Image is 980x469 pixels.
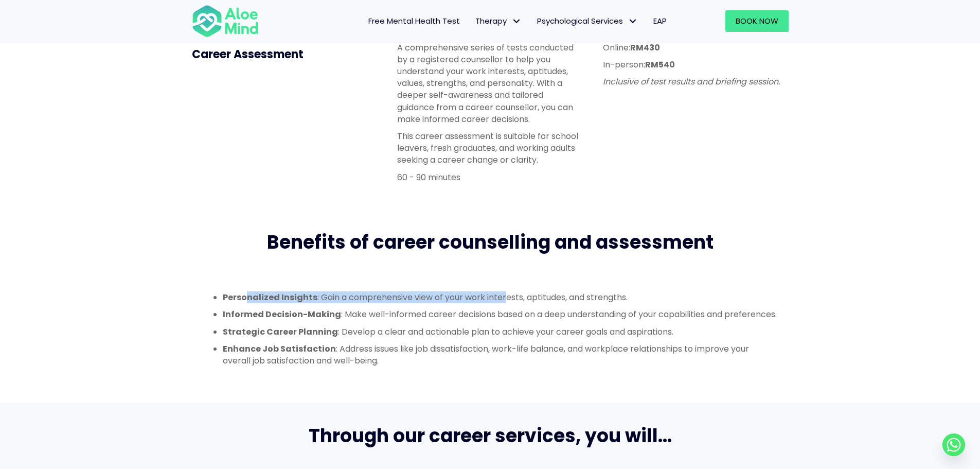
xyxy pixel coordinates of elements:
[223,291,778,303] li: : Gain a comprehensive view of your work interests, aptitudes, and strengths.
[397,130,582,166] p: This career assessment is suitable for school leavers, fresh graduates, and working adults seekin...
[645,59,675,71] strong: RM540
[223,308,341,320] strong: Informed Decision-Making
[397,171,582,183] p: 60 - 90 minutes
[309,423,672,449] span: Through our career services, you will...
[509,14,524,29] span: Therapy: submenu
[223,326,338,338] strong: Strategic Career Planning
[725,10,789,32] a: Book Now
[537,15,638,26] span: Psychological Services
[223,343,336,355] strong: Enhance Job Satisfaction
[223,326,778,338] li: : Develop a clear and actionable plan to achieve your career goals and aspirations.
[603,59,788,71] p: In-person:
[272,10,674,32] nav: Menu
[942,433,965,456] a: Whatsapp
[361,10,468,32] a: Free Mental Health Test
[653,15,667,26] span: EAP
[646,10,674,32] a: EAP
[223,291,317,303] strong: Personalized Insights
[603,76,780,88] em: Inclusive of test results and briefing session.
[603,42,788,54] p: Online:
[397,42,582,125] p: A comprehensive series of tests conducted by a registered counsellor to help you understand your ...
[736,15,778,26] span: Book Now
[192,47,377,63] h4: Career Assessment
[368,15,460,26] span: Free Mental Health Test
[468,10,529,32] a: TherapyTherapy: submenu
[630,42,660,54] strong: RM430
[267,229,714,255] span: Benefits of career counselling and assessment
[529,10,646,32] a: Psychological ServicesPsychological Services: submenu
[223,308,778,320] li: : Make well-informed career decisions based on a deep understanding of your capabilities and pref...
[626,14,640,29] span: Psychological Services: submenu
[192,4,259,38] img: Aloe mind Logo
[475,15,522,26] span: Therapy
[223,343,778,367] li: : Address issues like job dissatisfaction, work-life balance, and workplace relationships to impr...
